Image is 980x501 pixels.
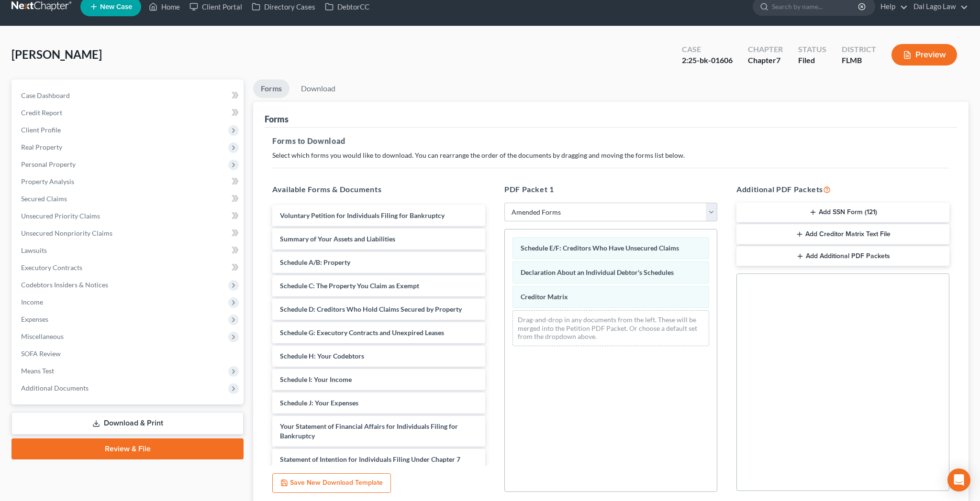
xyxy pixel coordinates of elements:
[265,113,289,125] div: Forms
[798,44,826,55] div: Status
[21,160,76,168] span: Personal Property
[21,281,108,289] span: Codebtors Insiders & Notices
[736,203,949,223] button: Add SSN Form (121)
[280,305,462,313] span: Schedule D: Creditors Who Hold Claims Secured by Property
[21,367,54,375] span: Means Test
[736,224,949,244] button: Add Creditor Matrix Text File
[280,258,350,266] span: Schedule A/B: Property
[512,310,709,346] div: Drag-and-drop in any documents from the left. These will be merged into the Petition PDF Packet. ...
[11,412,244,435] a: Download & Print
[272,184,485,195] h5: Available Forms & Documents
[21,126,61,134] span: Client Profile
[11,438,244,459] a: Review & File
[13,104,244,121] a: Credit Report
[21,349,61,358] span: SOFA Review
[280,282,419,290] span: Schedule C: The Property You Claim as Exempt
[21,212,100,220] span: Unsecured Priority Claims
[748,44,783,55] div: Chapter
[21,332,64,340] span: Miscellaneous
[280,455,460,463] span: Statement of Intention for Individuals Filing Under Chapter 7
[521,293,568,301] span: Creditor Matrix
[891,44,957,65] button: Preview
[21,195,67,203] span: Secured Claims
[21,229,112,237] span: Unsecured Nonpriority Claims
[504,184,717,195] h5: PDF Packet 1
[13,190,244,207] a: Secured Claims
[293,79,343,98] a: Download
[842,44,876,55] div: District
[682,55,733,66] div: 2:25-bk-01606
[842,55,876,66] div: FLMB
[776,55,780,65] span: 7
[280,328,444,337] span: Schedule G: Executory Contracts and Unexpired Leases
[21,143,62,151] span: Real Property
[521,244,679,252] span: Schedule E/F: Creditors Who Have Unsecured Claims
[11,47,102,61] span: [PERSON_NAME]
[13,345,244,362] a: SOFA Review
[736,184,949,195] h5: Additional PDF Packets
[13,225,244,242] a: Unsecured Nonpriority Claims
[748,55,783,66] div: Chapter
[21,91,70,99] span: Case Dashboard
[272,473,391,493] button: Save New Download Template
[280,399,358,407] span: Schedule J: Your Expenses
[21,177,74,185] span: Property Analysis
[21,298,43,306] span: Income
[13,87,244,104] a: Case Dashboard
[947,468,970,491] div: Open Intercom Messenger
[798,55,826,66] div: Filed
[21,315,48,323] span: Expenses
[272,151,949,160] p: Select which forms you would like to download. You can rearrange the order of the documents by dr...
[13,207,244,225] a: Unsecured Priority Claims
[21,384,89,392] span: Additional Documents
[682,44,733,55] div: Case
[521,268,674,276] span: Declaration About an Individual Debtor's Schedules
[280,422,458,440] span: Your Statement of Financial Affairs for Individuals Filing for Bankruptcy
[13,173,244,190] a: Property Analysis
[280,352,364,360] span: Schedule H: Your Codebtors
[253,79,290,98] a: Forms
[21,263,82,272] span: Executory Contracts
[280,235,395,243] span: Summary of Your Assets and Liabilities
[272,135,949,147] h5: Forms to Download
[13,259,244,276] a: Executory Contracts
[736,246,949,266] button: Add Additional PDF Packets
[100,3,132,11] span: New Case
[280,211,445,219] span: Voluntary Petition for Individuals Filing for Bankruptcy
[13,242,244,259] a: Lawsuits
[21,246,47,254] span: Lawsuits
[21,109,62,117] span: Credit Report
[280,375,352,383] span: Schedule I: Your Income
